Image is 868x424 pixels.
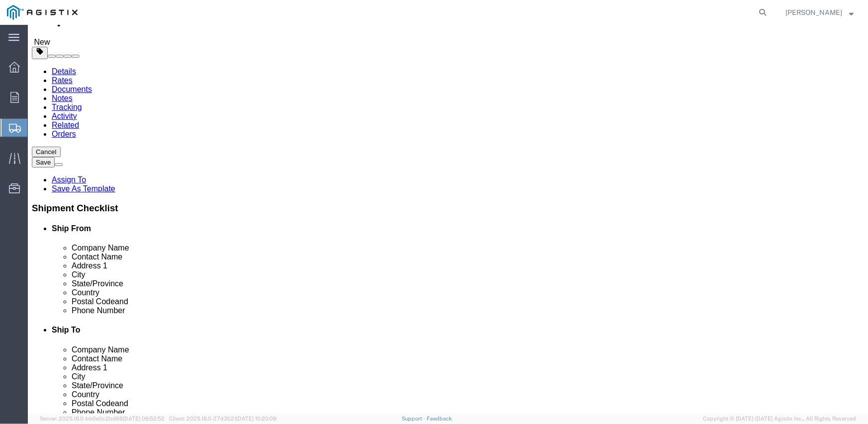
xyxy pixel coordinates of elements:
[703,415,856,423] span: Copyright © [DATE]-[DATE] Agistix Inc., All Rights Reserved
[123,416,165,422] span: [DATE] 09:52:52
[427,416,452,422] a: Feedback
[402,416,427,422] a: Support
[40,416,165,422] span: Server: 2025.18.0-bb0e0c2bd68
[236,416,276,422] span: [DATE] 10:20:09
[7,5,78,20] img: logo
[28,25,868,414] iframe: FS Legacy Container
[785,6,854,18] button: [PERSON_NAME]
[785,7,842,18] span: Chantelle Bower
[169,416,276,422] span: Client: 2025.18.0-27d3021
